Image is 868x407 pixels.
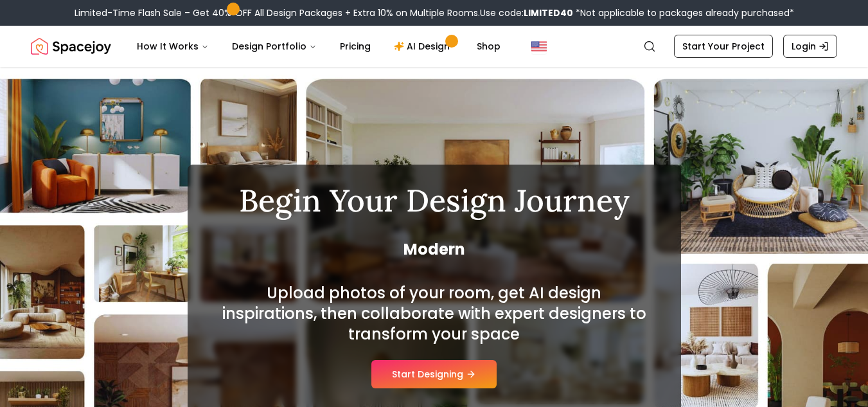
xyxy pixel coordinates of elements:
a: Spacejoy [31,33,111,59]
span: Modern [218,239,650,260]
img: Spacejoy Logo [31,33,111,59]
button: Start Designing [371,360,497,388]
img: United States [531,39,547,54]
a: Login [783,35,837,58]
button: How It Works [127,33,219,59]
a: AI Design [384,33,464,59]
span: *Not applicable to packages already purchased* [573,6,794,19]
nav: Global [31,26,837,67]
span: Use code: [480,6,573,19]
button: Design Portfolio [222,33,327,59]
a: Shop [466,33,511,59]
h2: Upload photos of your room, get AI design inspirations, then collaborate with expert designers to... [218,283,650,345]
div: Limited-Time Flash Sale – Get 40% OFF All Design Packages + Extra 10% on Multiple Rooms. [75,6,794,19]
h1: Begin Your Design Journey [218,185,650,216]
b: LIMITED40 [524,6,573,19]
a: Start Your Project [674,35,773,58]
nav: Main [127,33,511,59]
a: Pricing [330,33,381,59]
